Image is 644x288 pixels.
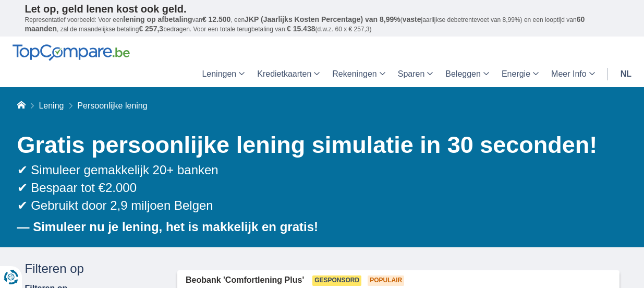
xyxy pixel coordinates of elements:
[17,101,26,110] a: Home
[25,3,619,15] p: Let op, geld lenen kost ook geld.
[196,61,251,87] a: Leningen
[202,15,231,23] span: € 12.500
[312,275,361,286] span: Gesponsord
[123,15,192,23] span: lening op afbetaling
[25,15,619,34] p: Representatief voorbeeld: Voor een van , een ( jaarlijkse debetrentevoet van 8,99%) en een loopti...
[245,15,400,23] span: JKP (Jaarlijks Kosten Percentage) van 8,99%
[17,129,619,161] h1: Gratis persoonlijke lening simulatie in 30 seconden!
[139,25,163,33] span: € 257,3
[17,161,619,215] div: ✔ Simuleer gemakkelijk 20+ banken ✔ Bespaar tot €2.000 ✔ Gebruikt door 2,9 miljoen Belgen
[186,274,304,286] span: Beobank 'Comfortlening Plus'
[495,61,545,87] a: Energie
[368,275,404,286] span: Populair
[392,61,440,87] a: Sparen
[326,61,391,87] a: Rekeningen
[439,61,495,87] a: Beleggen
[25,15,585,33] span: 60 maanden
[287,25,315,33] span: € 15.438
[17,220,319,234] b: — Simuleer nu je lening, het is makkelijk en gratis!
[25,260,162,278] div: Filteren op
[614,61,638,87] a: nl
[39,101,64,110] a: Lening
[13,44,130,61] img: TopCompare
[77,101,147,110] span: Persoonlijke lening
[403,15,421,23] span: vaste
[251,61,326,87] a: Kredietkaarten
[545,61,601,87] a: Meer Info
